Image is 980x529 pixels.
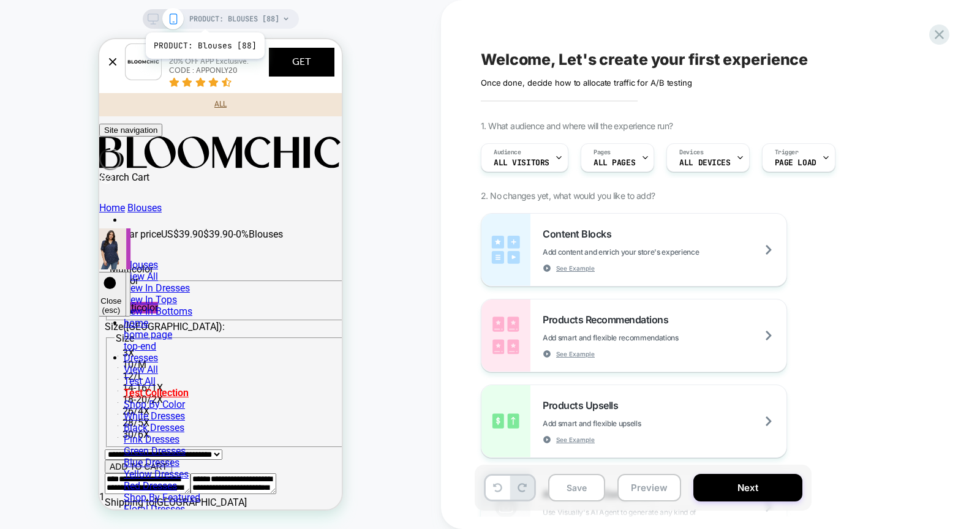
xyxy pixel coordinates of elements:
[24,406,86,418] a: Green Dresses
[775,148,799,157] span: Trigger
[543,228,617,240] span: Content Blocks
[693,474,802,501] button: Next
[24,231,59,243] a: View All
[556,264,595,272] span: See Example
[679,159,730,167] span: ALL DEVICES
[24,301,57,313] a: top-end
[32,132,50,144] span: Cart
[24,383,85,394] a: Black Dresses
[543,247,760,257] span: Add content and enrich your store's experience
[543,333,740,342] span: Add smart and flexible recommendations
[543,313,674,326] span: Products Recommendations
[481,190,655,201] span: 2. No changes yet, what would you like to add?
[24,266,93,278] a: New In Bottoms
[679,148,703,157] span: Devices
[494,148,521,157] span: Audience
[70,6,135,16] span: BloomChic APP
[594,159,635,167] span: ALL PAGES
[543,419,702,428] span: Add smart and flexible upsells
[556,435,595,444] span: See Example
[24,371,86,383] a: White Dresses
[594,148,611,157] span: Pages
[189,9,279,29] span: PRODUCT: Blouses [88]
[24,348,89,359] a: Test Collection
[24,441,78,452] a: Red Dresses
[24,418,80,429] a: Blue Dresses
[494,159,549,167] span: All Visitors
[5,86,58,96] span: Site navigation
[4,13,23,32] div: Close banner
[177,9,228,36] button: GET
[24,278,49,290] a: home
[617,474,681,501] button: Preview
[24,336,56,348] a: Test All
[556,350,595,358] span: See Example
[70,18,149,35] span: 20% OFF APP Exclusive. CODE : APPONLY20
[24,394,80,406] a: Pink Dresses
[24,452,101,464] a: Shop By Featured
[775,159,816,167] span: Page Load
[24,255,78,266] a: New In Tops
[24,325,59,336] a: View All
[1,257,22,276] span: Close (esc)
[481,121,673,131] span: 1. What audience and where will the experience run?
[543,399,624,411] span: Products Upsells
[548,474,605,501] button: Save
[24,243,91,255] a: New In Dresses
[24,429,89,441] a: Yellow Dresses
[24,220,59,231] a: Blouses
[24,290,73,301] a: home page
[26,4,62,41] img: App logo
[70,38,136,50] div: Rating:4.5 stars
[24,359,86,371] a: Shop By Color
[24,313,59,325] a: Dresses
[24,464,86,476] a: Floral Dresses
